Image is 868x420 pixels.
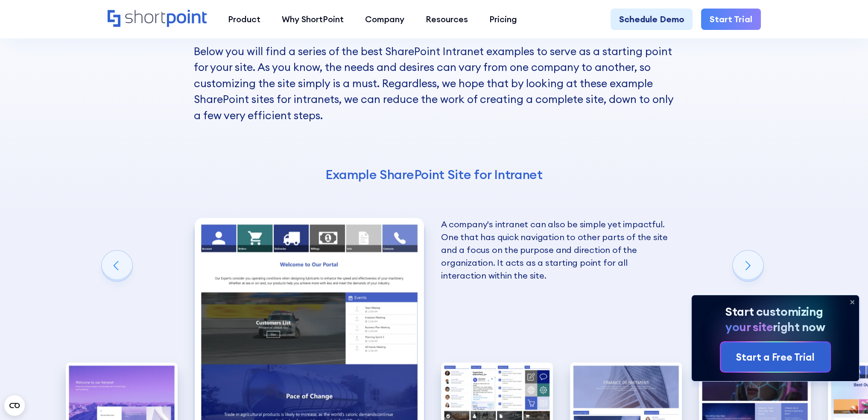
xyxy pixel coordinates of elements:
div: Resources [426,13,468,26]
div: Product [228,13,260,26]
a: Product [217,9,271,30]
a: Why ShortPoint [271,9,354,30]
button: Open CMP widget [4,395,25,416]
div: Next slide [733,250,763,281]
a: Start Trial [701,9,761,30]
div: Why ShortPoint [282,13,344,26]
div: Pricing [489,13,517,26]
a: Start a Free Trial [721,342,830,372]
a: Schedule Demo [611,9,693,30]
div: Previous slide [102,250,132,281]
a: Pricing [479,9,528,30]
a: Home [108,10,207,28]
a: Resources [415,9,479,30]
a: Company [354,9,415,30]
div: Start a Free Trial [736,350,815,364]
div: Company [365,13,404,26]
p: Below you will find a series of the best SharePoint Intranet examples to serve as a starting poin... [194,44,674,124]
p: A company's intranet can also be simple yet impactful. One that has quick navigation to other par... [441,218,671,282]
h4: Example SharePoint Site for Intranet [194,166,674,183]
